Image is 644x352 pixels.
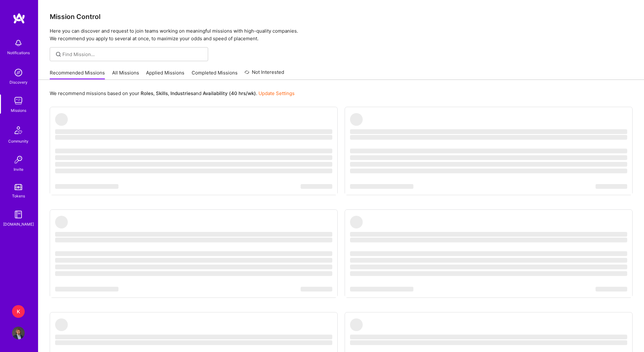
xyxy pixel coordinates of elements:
a: Completed Missions [192,69,238,80]
a: User Avatar [10,327,26,339]
img: discovery [12,66,25,79]
b: Availability (40 hrs/wk) [203,90,256,96]
b: Industries [170,90,193,96]
a: All Missions [112,69,139,80]
b: Skills [156,90,168,96]
div: Invite [14,166,23,173]
img: User Avatar [12,327,25,339]
img: teamwork [12,94,25,107]
div: Community [8,138,29,144]
p: We recommend missions based on your , , and . [50,90,295,97]
b: Roles [141,90,153,96]
i: icon SearchGrey [55,51,62,58]
img: logo [13,13,25,24]
img: Community [11,123,26,138]
a: Update Settings [258,90,295,96]
img: guide book [12,208,25,221]
div: [DOMAIN_NAME] [3,221,34,227]
input: Find Mission... [62,51,203,58]
img: bell [12,37,25,49]
div: Missions [11,107,26,114]
p: Here you can discover and request to join teams working on meaningful missions with high-quality ... [50,27,633,42]
img: tokens [15,184,22,190]
div: Notifications [7,49,30,56]
a: K [10,305,26,318]
div: Discovery [10,79,28,86]
img: Invite [12,153,25,166]
h3: Mission Control [50,13,633,21]
div: Tokens [12,193,25,199]
a: Applied Missions [146,69,184,80]
a: Not Interested [245,68,284,80]
div: K [12,305,25,318]
a: Recommended Missions [50,69,105,80]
